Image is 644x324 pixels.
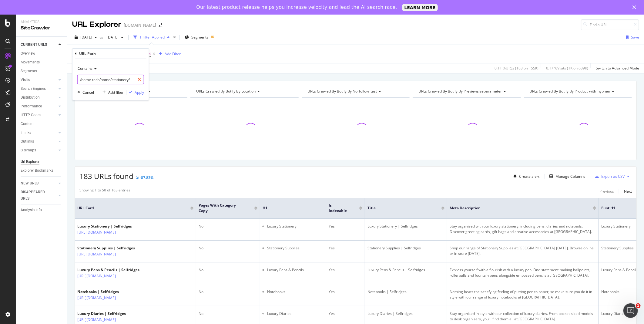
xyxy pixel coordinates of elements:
li: Notebooks [267,289,324,295]
div: Our latest product release helps you increase velocity and lead the AI search race. [196,4,397,10]
a: Movements [21,59,63,66]
a: Distribution [21,94,57,101]
span: 183 URLs found [79,171,133,181]
button: Add filter [100,89,124,95]
div: Stay organised in style with our collection of luxury diaries. From pocket-sized models to desk o... [450,311,596,322]
div: Search Engines [21,86,46,92]
a: [URL][DOMAIN_NAME] [77,273,116,279]
div: Yes [329,267,362,273]
div: Yes [329,289,362,295]
span: Is Indexable [329,203,350,214]
div: Luxury Pens & Pencils | Selfridges [367,267,444,273]
h4: URLs Crawled By Botify By previewsizeparameter [417,86,515,96]
div: Luxury Pens & Pencils | Selfridges [77,267,142,273]
a: Performance [21,103,57,110]
button: Switch to Advanced Mode [593,63,639,73]
a: LEARN MORE [402,4,438,11]
div: Notebooks | Selfridges [367,289,444,295]
div: Express yourself with a flourish with a luxury pen. Find statement-making ballpoints, rollerballs... [450,267,596,278]
a: CURRENT URLS [21,42,57,48]
div: Stationery Supplies | Selfridges [367,245,444,251]
input: Find a URL [581,19,639,30]
div: times [172,34,177,40]
div: Notebooks | Selfridges [77,289,142,295]
a: Visits [21,77,57,83]
span: Title [367,205,432,211]
a: [URL][DOMAIN_NAME] [77,251,116,257]
iframe: Intercom live chat [623,303,638,318]
div: NEW URLS [21,180,39,187]
div: Luxury Diaries | Selfridges [367,311,444,316]
button: Manage Columns [547,173,585,180]
div: No [199,289,257,295]
div: No [199,224,257,229]
div: Analysis Info [21,207,42,213]
div: Nothing beats the satisfying feeling of putting pen to paper, so make sure you do it in style wit... [450,289,596,300]
div: Movements [21,59,40,66]
button: Create alert [511,171,539,181]
div: Outlinks [21,138,34,145]
div: Luxury Stationery | Selfridges [77,224,142,229]
span: Pages with Category Copy [199,203,245,214]
span: 2025 Jul. 21st [80,35,92,40]
div: No [199,267,257,273]
a: Segments [21,68,63,74]
a: Inlinks [21,130,57,136]
div: Add filter [108,90,124,95]
a: Analysis Info [21,207,63,213]
div: Next [624,189,632,194]
div: Luxury Diaries | Selfridges [77,311,142,316]
span: 1 [636,303,641,308]
div: Showing 1 to 50 of 183 entries [79,187,130,195]
div: arrow-right-arrow-left [159,23,162,27]
div: Apply [135,90,144,95]
div: Content [21,121,34,127]
button: Add Filter [156,50,181,58]
h4: URLs Crawled By Botify By no_follow_test [306,86,404,96]
a: HTTP Codes [21,112,57,118]
a: Search Engines [21,86,57,92]
span: URLs Crawled By Botify By previewsizeparameter [418,89,502,94]
a: DISAPPEARED URLS [21,189,57,202]
div: 0.17 % Visits ( 1K on 639K ) [546,66,588,71]
li: Luxury Pens & Pencils [267,267,324,273]
span: Segments [191,35,208,40]
div: HTTP Codes [21,112,41,118]
a: Explorer Bookmarks [21,167,63,174]
div: Explorer Bookmarks [21,167,53,174]
div: Save [631,35,639,40]
div: Previous [599,189,614,194]
button: 1 Filter Applied [131,32,172,42]
div: Url Explorer [21,159,39,165]
div: DISAPPEARED URLS [21,189,51,202]
div: URL Path [79,51,96,56]
div: Stay organised with our luxury stationery, including pens, diaries and notepads. Discover greetin... [450,224,596,235]
li: Stationery Supplies [267,245,324,251]
button: Next [624,187,632,195]
button: Apply [126,89,144,95]
div: Yes [329,311,362,316]
div: Cancel [82,90,94,95]
div: Yes [329,245,362,251]
a: Overview [21,50,63,57]
button: [DATE] [104,32,126,42]
div: Analytics [21,19,62,25]
div: Shop our range of Stationery Supplies at [GEOGRAPHIC_DATA] [DATE]. Browse online or in store [DATE]. [450,245,596,256]
li: Luxury Diaries [267,311,324,316]
a: NEW URLS [21,180,57,187]
div: No [199,311,257,316]
span: URL Card [77,205,189,211]
a: Sitemaps [21,147,57,154]
div: URL Explorer [72,19,121,30]
div: Luxury Stationery | Selfridges [367,224,444,229]
div: Add Filter [165,51,181,56]
div: 0.11 % URLs ( 183 on 155K ) [495,66,538,71]
a: Content [21,121,63,127]
button: Export as CSV [593,171,625,181]
h4: URLs Crawled By Botify By location [195,86,293,96]
div: Distribution [21,94,40,101]
span: Contains [78,66,92,71]
div: CURRENT URLS [21,42,47,48]
span: URLs Crawled By Botify By location [196,89,256,94]
span: H1 [263,205,314,211]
